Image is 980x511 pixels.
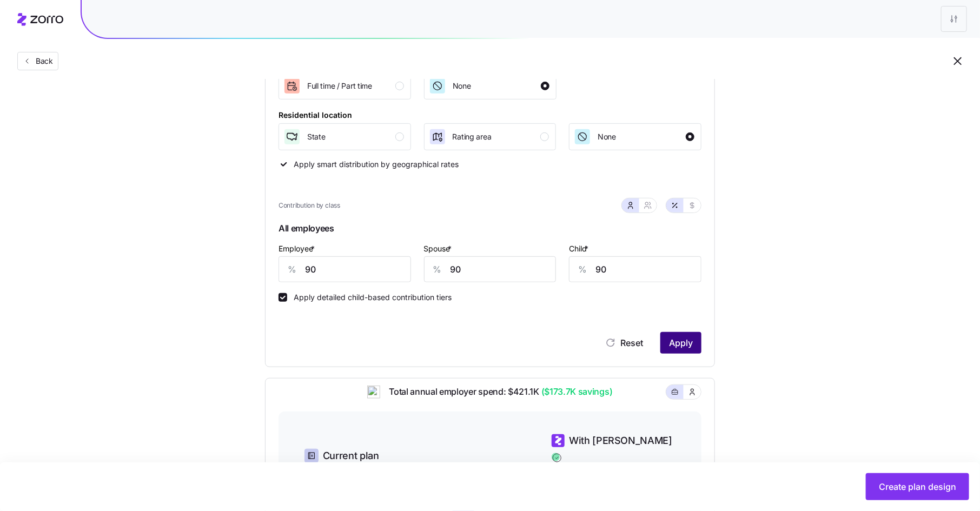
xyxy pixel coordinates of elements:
div: % [570,257,595,282]
button: Back [17,52,58,70]
button: Apply [660,332,701,354]
span: Current plan [323,448,379,463]
span: Total annual employer spend: $421.1K [380,385,612,399]
div: Residential location [279,109,352,121]
img: ai-icon.png [367,386,380,399]
label: Spouse [424,243,454,255]
label: Employee [279,243,317,255]
span: None [598,131,616,142]
span: Rating area [453,131,492,142]
span: None [453,81,471,91]
span: ($173.7K savings) [539,385,613,399]
span: Contribution by class [279,201,340,211]
div: % [279,257,305,282]
span: Apply [669,336,693,349]
span: Full time / Part time [307,81,372,91]
label: Apply detailed child-based contribution tiers [287,293,452,302]
label: Child [569,243,591,255]
span: Create plan design [879,480,956,493]
span: All employees [279,220,701,242]
span: Reset [620,336,643,349]
button: Reset [597,332,652,354]
span: Back [31,56,53,67]
button: Create plan design [866,473,969,500]
span: State [307,131,326,142]
div: % [425,257,451,282]
span: With [PERSON_NAME] [569,433,672,448]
